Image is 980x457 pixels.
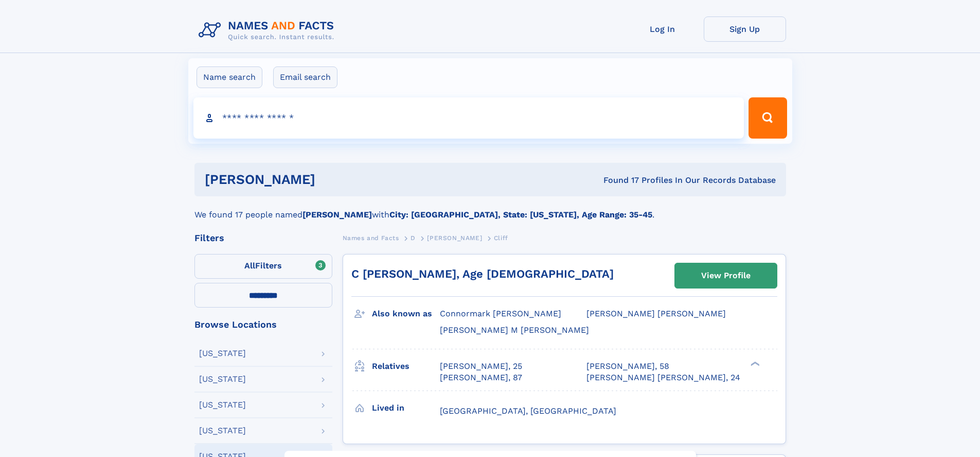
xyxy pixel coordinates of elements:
[411,231,416,244] a: D
[586,361,669,372] a: [PERSON_NAME], 58
[199,349,246,358] div: [US_STATE]
[193,97,744,139] input: search input
[199,401,246,409] div: [US_STATE]
[586,372,740,383] a: [PERSON_NAME] [PERSON_NAME], 24
[205,173,459,186] h1: [PERSON_NAME]
[199,375,246,383] div: [US_STATE]
[372,358,440,375] h3: Relatives
[440,309,561,318] span: Connormark [PERSON_NAME]
[427,231,482,244] a: [PERSON_NAME]
[704,16,786,42] a: Sign Up
[440,361,522,372] a: [PERSON_NAME], 25
[586,309,726,318] span: [PERSON_NAME] [PERSON_NAME]
[459,175,776,186] div: Found 17 Profiles In Our Records Database
[701,264,751,287] div: View Profile
[427,234,482,242] span: [PERSON_NAME]
[199,427,246,435] div: [US_STATE]
[411,234,416,242] span: D
[440,406,616,416] span: [GEOGRAPHIC_DATA], [GEOGRAPHIC_DATA]
[494,234,508,242] span: Cliff
[440,372,522,383] a: [PERSON_NAME], 87
[343,231,399,244] a: Names and Facts
[440,325,589,335] span: [PERSON_NAME] M [PERSON_NAME]
[194,233,332,243] div: Filters
[748,360,760,367] div: ❯
[351,267,614,280] a: C [PERSON_NAME], Age [DEMOGRAPHIC_DATA]
[372,399,440,417] h3: Lived in
[197,66,262,88] label: Name search
[389,210,652,219] b: City: [GEOGRAPHIC_DATA], State: [US_STATE], Age Range: 35-45
[675,263,777,288] a: View Profile
[194,254,332,279] label: Filters
[194,16,343,44] img: Logo Names and Facts
[273,66,337,88] label: Email search
[194,320,332,329] div: Browse Locations
[749,97,787,139] button: Search Button
[372,305,440,323] h3: Also known as
[194,196,786,221] div: We found 17 people named with .
[621,16,704,42] a: Log In
[244,261,255,270] span: All
[302,210,372,219] b: [PERSON_NAME]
